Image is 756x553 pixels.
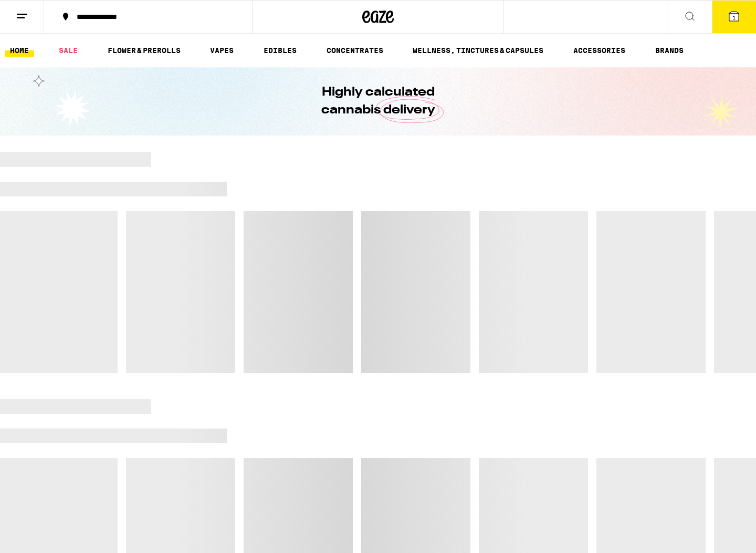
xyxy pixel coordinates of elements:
[102,44,186,57] a: FLOWER & PREROLLS
[205,44,239,57] a: VAPES
[568,44,631,57] a: ACCESSORIES
[650,44,689,57] a: BRANDS
[5,44,34,57] a: HOME
[407,44,549,57] a: WELLNESS, TINCTURES & CAPSULES
[54,44,83,57] a: SALE
[258,44,302,57] a: EDIBLES
[712,1,756,33] button: 1
[291,84,465,119] h1: Highly calculated cannabis delivery
[732,14,736,20] span: 1
[321,44,388,57] a: CONCENTRATES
